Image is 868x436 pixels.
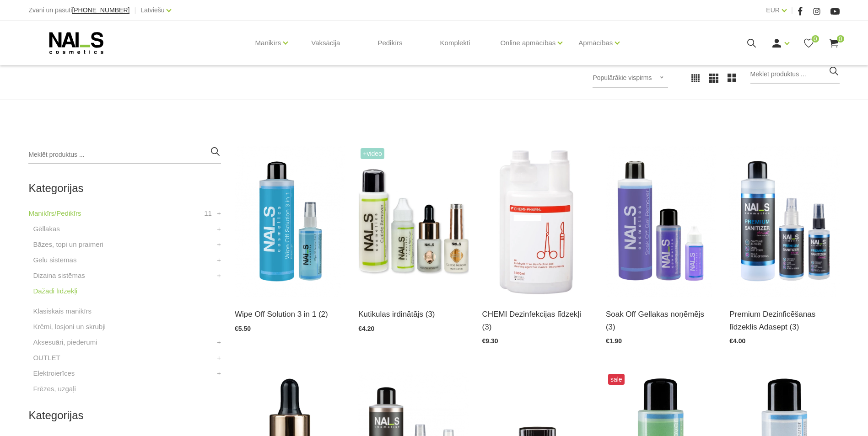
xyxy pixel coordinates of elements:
a: Manikīrs/Pedikīrs [28,208,81,219]
a: + [217,239,221,250]
a: Elektroierīces [33,368,75,379]
a: Dažādi līdzekļi [33,286,77,297]
h2: Kategorijas [28,409,221,421]
h2: Kategorijas [28,182,221,194]
a: CHEMI Dezinfekcijas līdzekļi (3) [482,308,592,333]
span: sale [608,374,625,385]
a: + [217,270,221,281]
a: Komplekti [433,21,478,65]
input: Meklēt produktus ... [750,65,840,84]
a: Aksesuāri, piederumi [33,337,97,348]
a: Manikīrs [255,25,281,61]
a: Wipe Off Solution 3 in 1 (2) [235,308,345,320]
span: €4.00 [729,337,745,345]
a: Frēzes, uzgaļi [33,383,75,394]
a: + [217,208,221,219]
span: 11 [204,208,212,219]
div: Zvani un pasūti [28,5,129,16]
a: 0 [828,37,840,49]
a: + [217,337,221,348]
span: 0 [812,35,819,43]
img: STERISEPT INSTRU 1L (SPORICĪDS)Sporicīds instrumentu dezinfekcijas un mazgāšanas līdzeklis invent... [482,146,592,297]
a: Gēlu sistēmas [33,255,76,266]
a: EUR [766,5,780,16]
span: Populārākie vispirms [593,74,652,81]
input: Meklēt produktus ... [28,146,221,164]
img: Līdzeklis “trīs vienā“ - paredzēts dabīgā naga attaukošanai un dehidrācijai, gela un gellaku lipī... [235,146,345,297]
img: Profesionāls šķīdums gellakas un citu “soak off” produktu ātrai noņemšanai.Nesausina rokas.Tilpum... [606,146,716,297]
a: Gēllakas [33,223,59,234]
a: Soak Off Gellakas noņēmējs (3) [606,308,716,333]
span: | [134,5,136,16]
a: Pedikīrs [370,21,410,65]
span: €9.30 [482,337,498,345]
a: Klasiskais manikīrs [33,306,92,317]
span: 0 [837,35,844,43]
span: +Video [361,148,384,159]
a: Bāzes, topi un praimeri [33,239,103,250]
img: Pielietošanas sfēra profesionālai lietošanai: Medicīnisks līdzeklis paredzēts roku un virsmu dezi... [729,146,839,297]
a: Dizaina sistēmas [33,270,85,281]
a: [PHONE_NUMBER] [72,7,129,14]
a: Latviešu [140,5,164,16]
a: Premium Dezinficēšanas līdzeklis Adasept (3) [729,308,839,333]
a: Kutikulas irdinātājs (3) [358,308,468,320]
span: €1.90 [606,337,622,345]
a: 0 [803,37,814,49]
span: | [791,5,793,16]
a: + [217,223,221,234]
span: [PHONE_NUMBER] [72,6,129,14]
a: Vaksācija [304,21,347,65]
a: + [217,368,221,379]
span: €4.20 [358,325,374,332]
a: Apmācības [578,25,613,61]
a: Online apmācības [500,25,555,61]
a: + [217,255,221,266]
a: Krēmi, losjoni un skrubji [33,321,105,332]
img: Līdzeklis kutikulas mīkstināšanai un irdināšanai vien pāris sekunžu laikā. Ideāli piemērots kutik... [358,146,468,297]
a: + [217,352,221,363]
a: OUTLET [33,352,60,363]
span: €5.50 [235,325,251,332]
